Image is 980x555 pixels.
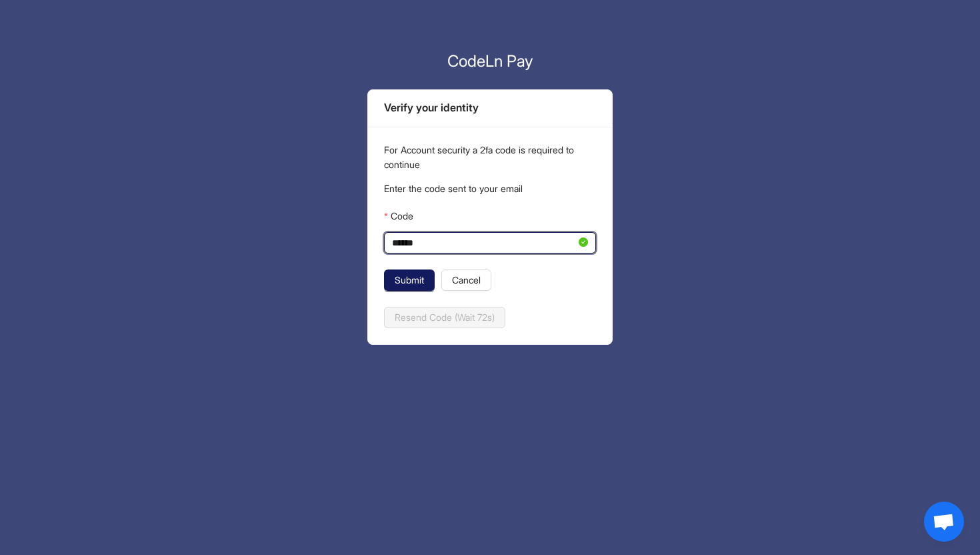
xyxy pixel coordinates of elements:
p: CodeLn Pay [367,49,613,73]
div: Open chat [924,502,964,542]
span: Cancel [452,273,481,288]
label: Code [384,205,413,227]
span: Resend Code (Wait 72s) [395,310,495,325]
div: Verify your identity [384,99,596,116]
input: Code [392,235,576,250]
p: Enter the code sent to your email [384,181,596,196]
p: For Account security a 2fa code is required to continue [384,143,596,172]
button: Cancel [441,269,491,291]
span: Submit [395,273,424,288]
button: Submit [384,269,435,291]
button: Resend Code (Wait 72s) [384,307,505,328]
